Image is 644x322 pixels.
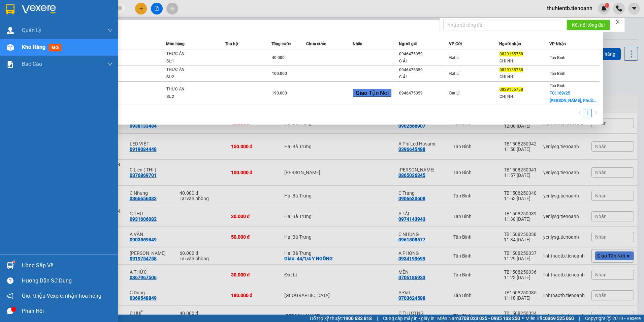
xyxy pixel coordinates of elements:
span: 100.000 [272,71,287,76]
div: CHỊ NHI [500,74,549,81]
span: VP Gửi [449,42,462,46]
span: close-circle [118,5,122,12]
div: 0946475359 [399,51,449,58]
div: CHỊ NHI [500,93,549,100]
span: Thu hộ [225,42,238,46]
li: Next Page [592,109,600,117]
span: Kho hàng [22,44,45,50]
div: Hướng dẫn sử dụng [22,276,113,286]
span: mới [49,44,61,51]
img: warehouse-icon [7,262,14,269]
span: Đạt Lí [449,71,460,76]
span: left [578,111,582,115]
button: Kết nối tổng đài [567,20,610,30]
span: Đạt Lí [449,91,460,96]
div: C ÁI [399,58,449,65]
img: warehouse-icon [7,27,14,34]
span: Giao Tận Nơi [353,89,391,97]
span: close-circle [118,6,122,10]
button: right [592,109,600,117]
span: down [107,61,113,67]
div: Phản hồi [22,306,113,316]
span: Quản Lý [22,26,41,34]
span: close [615,20,620,24]
span: Tổng cước [271,42,291,46]
span: Người gửi [399,42,417,46]
span: Tân Bình [550,83,566,88]
span: 0829155758 [500,87,523,92]
div: 0946475359 [399,90,449,97]
span: Món hàng [166,42,185,46]
span: 0829155758 [500,68,523,72]
span: Người nhận [499,42,521,46]
div: THƯC ĂN [166,50,217,58]
div: THƯC ĂN [166,66,217,74]
span: down [107,28,113,33]
img: logo-vxr [6,4,14,15]
div: Hàng sắp về [22,261,113,271]
img: solution-icon [7,61,14,68]
button: left [576,109,584,117]
span: notification [7,293,13,299]
div: THƯC ĂN [166,86,217,93]
li: Previous Page [576,109,584,117]
div: SL: 1 [166,58,217,65]
div: SL: 2 [166,74,217,81]
span: Kết nối tổng đài [572,21,605,29]
span: Chưa cước [306,42,326,46]
div: CHỊ NHI [500,58,549,65]
sup: 1 [13,261,15,263]
span: VP Nhận [549,42,566,46]
span: right [594,111,598,115]
span: question-circle [7,277,13,284]
a: 1 [584,109,591,117]
img: warehouse-icon [7,44,14,51]
span: Giới thiệu Vexere, nhận hoa hồng [22,292,101,300]
div: 0946475359 [399,66,449,74]
span: Tân Bình [550,55,566,60]
span: Đạt Lí [449,55,460,60]
span: 0829155758 [500,52,523,56]
span: 190.000 [272,91,287,96]
input: Nhập số tổng đài [443,20,561,30]
span: Nhãn [353,42,362,46]
span: Báo cáo [22,60,42,68]
span: TC: 169/25 [PERSON_NAME], Phườ... [550,91,596,103]
div: C ÁI [399,74,449,81]
span: Tân Bình [550,71,566,76]
span: 40.000 [272,55,285,60]
span: message [7,308,13,314]
div: SL: 2 [166,93,217,101]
